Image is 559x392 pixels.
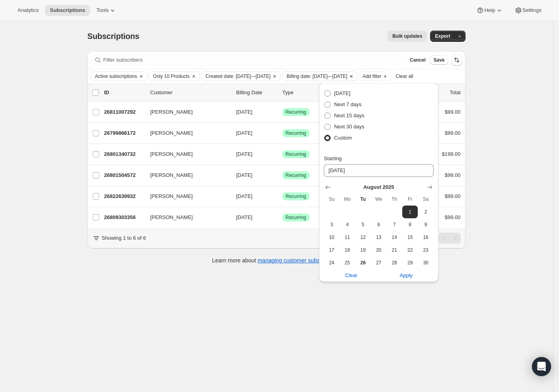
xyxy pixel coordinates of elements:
span: $99.00 [445,193,461,199]
button: [PERSON_NAME] [146,127,225,140]
span: 24 [327,260,336,266]
span: 14 [390,234,399,241]
button: Monday August 11 2025 [339,231,355,244]
p: 26822639932 [104,192,144,200]
button: Show previous month, July 2025 [322,182,333,193]
span: Recurring [286,151,306,157]
span: [DATE] [334,90,351,96]
span: Billing date: [DATE]—[DATE] [286,73,347,80]
span: Help [484,7,495,14]
button: Wednesday August 20 2025 [371,244,386,256]
button: Add filter [359,72,391,81]
span: [DATE] [236,151,253,157]
div: 26811007292[PERSON_NAME][DATE]SuccessRecurringSuccessActive1 item$99.00 [104,107,461,118]
p: Customer [150,89,230,97]
th: Saturday [418,193,433,206]
button: Sunday August 24 2025 [324,256,339,269]
button: Active subscriptions [91,72,137,81]
span: Recurring [286,130,306,136]
span: 19 [358,247,368,253]
span: 18 [343,247,352,253]
button: Wednesday August 6 2025 [371,218,386,231]
button: Monday August 4 2025 [339,218,355,231]
div: 26799866172[PERSON_NAME][DATE]SuccessRecurringSuccessActive1 item$99.00 [104,128,461,139]
span: 15 [405,234,415,241]
span: 25 [343,260,352,266]
span: Settings [522,7,541,14]
span: Starting [324,155,342,161]
button: Save [430,55,448,65]
button: Saturday August 23 2025 [418,244,433,256]
button: Friday August 15 2025 [402,231,418,244]
p: ID [104,89,144,97]
span: Next 7 days [334,101,362,107]
button: Tuesday August 12 2025 [355,231,371,244]
span: 27 [374,260,383,266]
span: 28 [390,260,399,266]
span: $199.00 [442,151,461,157]
p: 26801504572 [104,171,144,179]
button: Cancel [407,55,429,65]
span: 5 [358,221,368,228]
div: IDCustomerBilling DateTypeStatusItemsTotal [104,89,461,97]
span: Sa [421,196,430,202]
div: Type [282,89,322,97]
span: [PERSON_NAME] [150,171,193,179]
span: [PERSON_NAME] [150,108,193,116]
span: Subscriptions [88,32,140,41]
th: Thursday [387,193,402,206]
button: Thursday August 28 2025 [387,256,402,269]
span: [PERSON_NAME] [150,192,193,200]
button: Billing date: Aug 1, 2025—Aug 26, 2025 [282,72,347,81]
button: [PERSON_NAME] [146,148,225,161]
th: Wednesday [371,193,386,206]
button: Tuesday August 5 2025 [355,218,371,231]
button: Saturday August 30 2025 [418,256,433,269]
span: Subscriptions [50,7,85,14]
p: 26811007292 [104,108,144,116]
span: 8 [405,221,415,228]
button: Only 10 Products [149,72,190,81]
span: Su [327,196,336,202]
span: Only 10 Products [153,73,190,80]
p: 26799866172 [104,129,144,137]
span: 2 [421,209,430,215]
span: [DATE] [236,109,253,115]
p: 26809303356 [104,213,144,221]
span: 4 [343,221,352,228]
span: 7 [390,221,399,228]
span: Clear all [396,73,413,80]
span: Apply [400,272,413,279]
span: 16 [421,234,430,241]
span: Cancel [410,57,425,63]
span: Bulk updates [392,33,422,39]
input: Filter subscribers [103,54,402,66]
span: We [374,196,383,202]
button: Saturday August 16 2025 [418,231,433,244]
button: Clear [319,269,384,282]
span: Fr [405,196,415,202]
span: Mo [343,196,352,202]
th: Sunday [324,193,339,206]
button: Clear [190,72,198,81]
span: [DATE] [236,172,253,178]
div: 26801340732[PERSON_NAME][DATE]SuccessRecurringSuccessActive1 item$199.00 [104,149,461,160]
button: Sunday August 17 2025 [324,244,339,256]
span: 13 [374,234,383,241]
th: Monday [339,193,355,206]
span: 26 [358,260,368,266]
button: Clear [271,72,279,81]
button: Clear [347,72,355,81]
span: [PERSON_NAME] [150,213,193,221]
span: 30 [421,260,430,266]
p: Learn more about [212,256,341,264]
span: [DATE] [236,193,253,199]
button: Friday August 29 2025 [402,256,418,269]
button: Sunday August 10 2025 [324,231,339,244]
button: [PERSON_NAME] [146,169,225,182]
span: 29 [405,260,415,266]
span: [PERSON_NAME] [150,129,193,137]
button: Monday August 25 2025 [339,256,355,269]
span: Analytics [18,7,39,14]
button: Clear all [393,72,417,81]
